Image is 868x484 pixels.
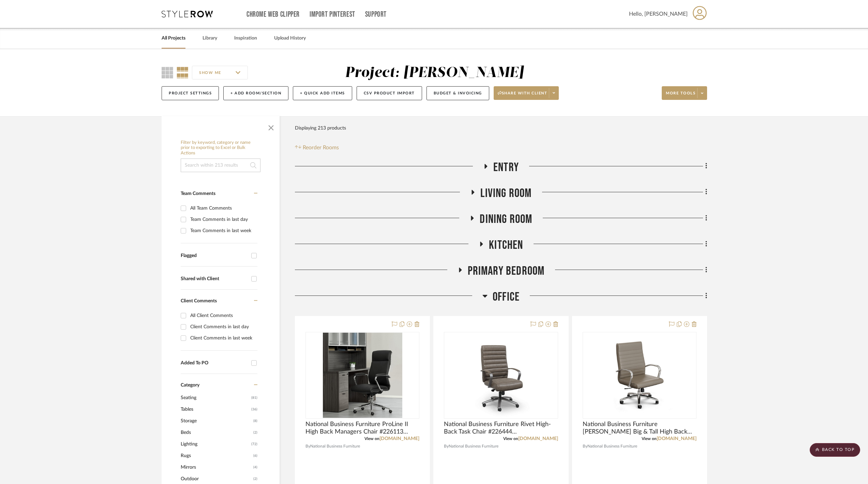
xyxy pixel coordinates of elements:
span: More tools [666,91,695,101]
span: By [583,443,587,450]
span: National Business Furniture [449,443,498,450]
div: Flagged [181,253,248,259]
span: By [305,443,310,450]
span: Lighting [181,438,250,450]
span: Share with client [498,91,548,101]
span: Rugs [181,450,252,462]
span: Tables [181,404,250,415]
div: Shared with Client [181,276,248,282]
span: Storage [181,415,252,427]
span: View on [364,437,379,441]
span: View on [642,437,657,441]
span: National Business Furniture ProLine II High Back Managers Chair #226113 29"W x 27.31"D x 47"H [305,421,419,436]
span: (6) [253,450,257,461]
div: Added To PO [181,360,248,366]
span: By [444,443,449,450]
span: Hello, [PERSON_NAME] [629,10,688,18]
a: All Projects [162,34,185,43]
a: Support [365,12,387,17]
span: Team Comments [181,191,215,196]
div: Project: [PERSON_NAME] [345,66,524,80]
span: Living Room [480,186,532,201]
span: Kitchen [489,238,523,253]
a: [DOMAIN_NAME] [379,436,419,441]
span: Category [181,382,199,388]
span: National Business Furniture Rivet High-Back Task Chair #226444 27"Wx29.5"Dx42.75-45"H [444,421,558,436]
a: [DOMAIN_NAME] [657,436,697,441]
span: View on [503,437,518,441]
span: (72) [251,439,257,450]
div: Team Comments in last day [190,214,256,225]
span: (8) [253,415,257,426]
button: Project Settings [162,86,219,100]
span: Client Comments [181,299,217,303]
a: [DOMAIN_NAME] [518,436,558,441]
a: Inspiration [234,34,257,43]
span: (36) [251,404,257,415]
span: (81) [251,392,257,403]
div: Client Comments in last day [190,321,256,332]
button: Close [264,120,278,133]
button: Budget & Invoicing [426,86,489,100]
div: Team Comments in last week [190,225,256,236]
button: Reorder Rooms [295,143,339,152]
a: Library [203,34,217,43]
button: More tools [662,86,707,100]
span: National Business Furniture [310,443,360,450]
span: Dining Room [480,212,532,227]
span: Beds [181,427,252,438]
input: Search within 213 results [181,158,260,172]
span: Seating [181,392,250,404]
button: Share with client [494,86,559,100]
span: Entry [493,160,519,175]
a: Chrome Web Clipper [246,12,300,17]
a: Import Pinterest [310,12,355,17]
div: All Client Comments [190,310,256,321]
span: National Business Furniture [PERSON_NAME] Big & Tall High Back Executive Chair #228575 29.5"Wx31.... [583,421,697,436]
span: (2) [253,427,257,438]
img: National Business Furniture ProLine II High Back Managers Chair #226113 29"W x 27.31"D x 47"H [323,333,402,418]
h6: Filter by keyword, category or name prior to exporting to Excel or Bulk Actions [181,140,260,156]
span: National Business Furniture [587,443,637,450]
span: Primary Bedroom [468,264,545,278]
button: + Add Room/Section [223,86,288,100]
span: Reorder Rooms [303,143,339,152]
div: All Team Comments [190,203,256,214]
span: (4) [253,462,257,473]
img: National Business Furniture Harper Big & Tall High Back Executive Chair #228575 29.5"Wx31.125"Dx4... [597,333,682,418]
button: + Quick Add Items [293,86,352,100]
img: National Business Furniture Rivet High-Back Task Chair #226444 27"Wx29.5"Dx42.75-45"H [458,333,543,418]
button: CSV Product Import [357,86,422,100]
a: Upload History [274,34,306,43]
span: Mirrors [181,462,252,473]
div: Displaying 213 products [295,121,346,135]
div: Client Comments in last week [190,333,256,344]
span: Office [493,290,520,304]
scroll-to-top-button: BACK TO TOP [810,443,860,457]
